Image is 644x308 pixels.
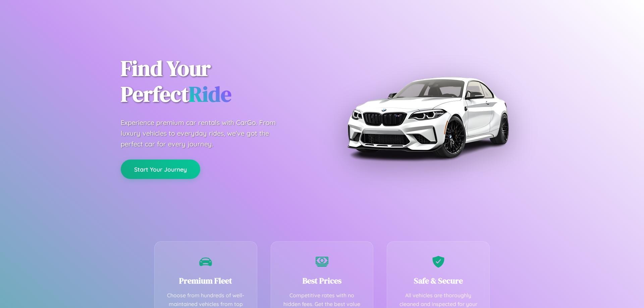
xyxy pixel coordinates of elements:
[344,34,512,201] img: Premium BMW car rental vehicle
[165,275,247,286] h3: Premium Fleet
[397,275,479,286] h3: Safe & Secure
[281,275,363,286] h3: Best Prices
[189,79,231,109] span: Ride
[121,117,288,149] p: Experience premium car rentals with CarGo. From luxury vehicles to everyday rides, we've got the ...
[121,160,200,179] button: Start Your Journey
[121,56,312,107] h1: Find Your Perfect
